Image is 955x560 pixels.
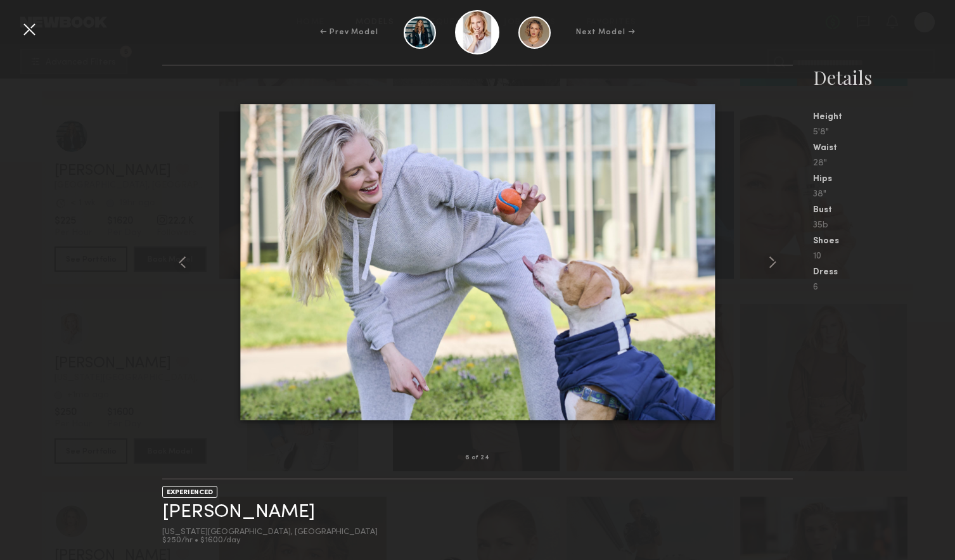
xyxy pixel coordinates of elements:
[813,190,955,199] div: 38"
[813,221,955,230] div: 35b
[813,268,955,277] div: Dress
[813,128,955,137] div: 5'8"
[162,486,217,498] div: EXPERIENCED
[813,252,955,261] div: 10
[162,502,315,522] a: [PERSON_NAME]
[813,206,955,215] div: Bust
[813,175,955,184] div: Hips
[813,65,955,90] div: Details
[813,283,955,292] div: 6
[813,237,955,246] div: Shoes
[813,113,955,122] div: Height
[320,27,378,38] div: ← Prev Model
[162,528,378,537] div: [US_STATE][GEOGRAPHIC_DATA], [GEOGRAPHIC_DATA]
[576,27,635,38] div: Next Model →
[465,455,489,461] div: 6 of 24
[813,144,955,153] div: Waist
[813,159,955,168] div: 28"
[162,537,378,545] div: $250/hr • $1600/day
